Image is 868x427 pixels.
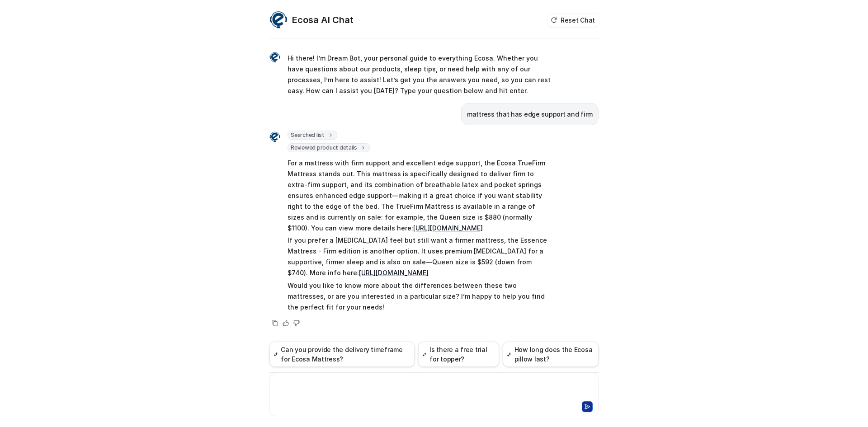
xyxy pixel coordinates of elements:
img: Widget [269,11,288,29]
p: mattress that has edge support and firm [467,109,593,120]
button: Reset Chat [548,14,599,27]
a: [URL][DOMAIN_NAME] [413,224,483,232]
p: For a mattress with firm support and excellent edge support, the Ecosa TrueFirm Mattress stands o... [288,158,552,234]
p: If you prefer a [MEDICAL_DATA] feel but still want a firmer mattress, the Essence Mattress - Firm... [288,235,552,278]
img: Widget [269,52,280,63]
button: How long does the Ecosa pillow last? [503,342,599,367]
button: Is there a free trial for topper? [418,342,499,367]
span: Reviewed product details [288,143,370,152]
a: [URL][DOMAIN_NAME] [359,269,429,277]
img: Widget [269,131,280,142]
h2: Ecosa AI Chat [292,14,354,26]
span: Searched list [288,131,337,140]
p: Would you like to know more about the differences between these two mattresses, or are you intere... [288,280,552,313]
button: Can you provide the delivery timeframe for Ecosa Mattress? [269,342,415,367]
p: Hi there! I’m Dream Bot, your personal guide to everything Ecosa. Whether you have questions abou... [288,53,552,96]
